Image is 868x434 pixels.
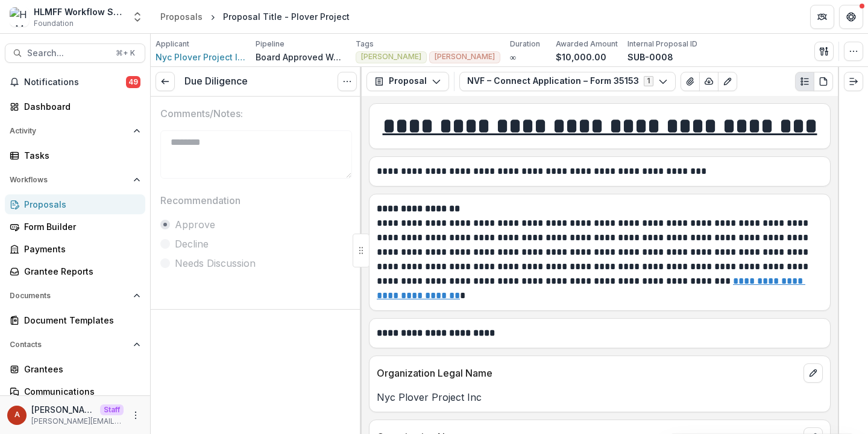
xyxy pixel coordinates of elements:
[366,72,449,91] button: Proposal
[510,51,516,63] p: ∞
[34,5,124,18] div: HLMFF Workflow Sandbox
[627,39,697,49] p: Internal Proposal ID
[24,100,136,113] div: Dashboard
[627,51,673,63] p: SUB-0008
[10,292,128,300] span: Documents
[795,72,814,91] button: Plaintext view
[5,239,145,259] a: Payments
[459,72,676,91] button: NVF – Connect Application – Form 351531
[338,72,357,91] button: Options
[126,76,140,88] span: 49
[113,46,137,60] div: ⌘ + K
[839,5,863,29] button: Get Help
[184,75,248,87] h3: Due Diligence
[718,72,737,91] button: Edit as form
[681,72,700,91] button: View Attached Files
[377,390,823,404] p: Nyc Plover Project Inc
[5,170,145,190] button: Open Workflows
[34,18,74,29] span: Foundation
[156,8,354,25] nav: breadcrumb
[5,121,145,141] button: Open Activity
[24,243,136,255] div: Payments
[356,39,374,49] p: Tags
[361,53,421,61] span: [PERSON_NAME]
[175,256,256,270] span: Needs Discussion
[5,145,145,165] a: Tasks
[24,314,136,327] div: Document Templates
[10,340,128,349] span: Contacts
[844,72,863,91] button: Expand right
[24,198,136,211] div: Proposals
[5,194,145,214] a: Proposals
[256,51,346,63] p: Board Approved Workflow
[160,10,203,23] div: Proposals
[10,176,128,184] span: Workflows
[5,72,145,92] button: Notifications49
[10,7,29,27] img: HLMFF Workflow Sandbox
[5,261,145,281] a: Grantee Reports
[27,48,108,59] span: Search...
[5,217,145,237] a: Form Builder
[31,403,95,416] p: [PERSON_NAME]
[5,97,145,116] a: Dashboard
[5,359,145,379] a: Grantees
[175,217,215,232] span: Approve
[510,39,540,49] p: Duration
[256,39,285,49] p: Pipeline
[377,366,799,380] p: Organization Legal Name
[5,310,145,330] a: Document Templates
[24,77,126,88] span: Notifications
[160,193,241,208] p: Recommendation
[160,106,243,121] p: Comments/Notes:
[156,8,207,25] a: Proposals
[100,404,124,415] p: Staff
[129,5,146,29] button: Open entity switcher
[31,416,124,427] p: [PERSON_NAME][EMAIL_ADDRESS][DOMAIN_NAME]
[175,237,209,251] span: Decline
[24,363,136,375] div: Grantees
[156,39,189,49] p: Applicant
[814,72,833,91] button: PDF view
[156,51,246,63] a: Nyc Plover Project Inc
[14,411,20,419] div: Anna
[5,335,145,354] button: Open Contacts
[5,381,145,401] a: Communications
[24,220,136,233] div: Form Builder
[556,39,618,49] p: Awarded Amount
[24,149,136,162] div: Tasks
[810,5,834,29] button: Partners
[435,53,495,61] span: [PERSON_NAME]
[24,265,136,278] div: Grantee Reports
[556,51,606,63] p: $10,000.00
[5,43,145,63] button: Search...
[5,286,145,305] button: Open Documents
[804,363,823,383] button: edit
[128,408,143,423] button: More
[24,385,136,398] div: Communications
[223,10,350,23] div: Proposal Title - Plover Project
[10,127,128,135] span: Activity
